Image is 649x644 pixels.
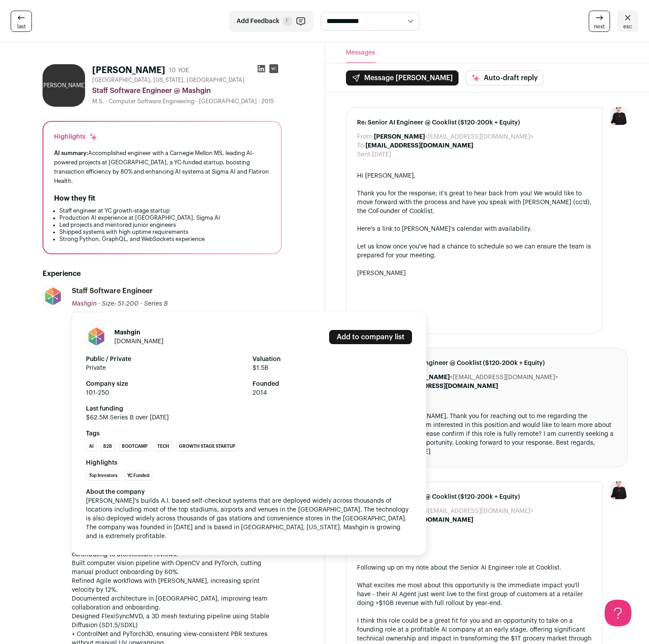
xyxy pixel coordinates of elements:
span: esc [623,23,632,30]
h1: Mashgin [114,328,163,337]
span: 101-250 [86,388,245,397]
button: Add Feedback F [229,11,314,32]
div: Staff Software Engineer [72,286,153,296]
span: · Size: 51-200 [98,301,139,307]
li: Bootcamp [119,442,151,451]
li: B2B [100,442,115,451]
div: Let us know once you've had a chance to schedule so we can ensure the team is prepared for your m... [357,242,592,260]
li: Top Investors [86,471,120,481]
span: Re: Senior AI Engineer @ Cooklist ($120-200k + Equity) [382,359,617,368]
a: Add to company list [329,330,412,344]
span: next [594,23,605,30]
span: Re: Senior AI Engineer @ Cooklist ($120-200k + Equity) [357,493,592,501]
li: AI [86,442,97,451]
div: [PERSON_NAME] [43,64,85,107]
b: [EMAIL_ADDRESS][DOMAIN_NAME] [365,143,473,149]
h2: Experience [43,268,282,279]
div: Hi [PERSON_NAME], [357,546,592,555]
div: What excites me most about this opportunity is the immediate impact you'll have - their AI Agent ... [357,581,592,608]
span: Series B [144,301,168,307]
h2: How they fit [54,193,95,204]
li: Tech [154,442,172,451]
div: [PERSON_NAME] [357,269,592,278]
div: About the company [86,488,412,497]
a: [DOMAIN_NAME] [114,338,163,345]
a: esc [617,11,638,32]
li: Staff engineer at YC growth-stage startup [59,207,270,214]
dd: <[EMAIL_ADDRESS][DOMAIN_NAME]> [374,132,533,141]
div: 10 YOE [169,66,189,75]
dd: <[EMAIL_ADDRESS][DOMAIN_NAME]> [374,507,533,516]
span: AI summary: [54,150,88,156]
img: d8c4ce961729efc2ba3e30b57fa0acbf476f25187e11718e92994b8019e848ee.jpg [43,287,63,306]
li: Shipped systems with high uptime requirements [59,229,270,236]
strong: Last funding [86,404,412,413]
strong: Public / Private [86,355,245,364]
a: next [589,11,610,32]
a: last [11,11,32,32]
button: Message [PERSON_NAME] [346,70,459,85]
span: $1.5B [253,364,412,372]
div: Dear [PERSON_NAME], Thank you for reaching out to me regarding the opportunity. I am interested i... [382,412,617,456]
div: Highlights [54,132,98,141]
span: $62.5M Series B over [DATE] [86,413,412,422]
h1: [PERSON_NAME] [92,64,165,77]
dt: To: [357,141,365,150]
div: Thank you for the response; it’s great to hear back from you! We would like to move forward with ... [357,189,592,216]
span: 2014 [253,388,412,397]
span: Re: Senior AI Engineer @ Cooklist ($120-200k + Equity) [357,118,592,127]
span: F [283,17,292,26]
li: YC Funded [124,471,152,481]
li: Strong Python, GraphQL, and WebSockets experience [59,236,270,243]
b: [EMAIL_ADDRESS][DOMAIN_NAME] [390,383,498,389]
div: Hi [PERSON_NAME], [357,171,592,180]
button: Auto-draft reply [466,70,544,85]
div: M.S. - Computer Software Engineering - [GEOGRAPHIC_DATA] - 2015 [92,98,282,105]
img: 9240684-medium_jpg [610,107,628,125]
a: Here's a link to [PERSON_NAME]'s calendar with availability. [357,226,532,232]
img: d8c4ce961729efc2ba3e30b57fa0acbf476f25187e11718e92994b8019e848ee.jpg [86,327,107,347]
dd: [DATE] [372,150,391,159]
li: Production AI experience at [GEOGRAPHIC_DATA], Sigma AI [59,214,270,221]
dt: From: [357,132,374,141]
dt: Sent: [357,150,372,159]
iframe: Help Scout Beacon - Open [605,600,631,626]
div: Accomplished engineer with a Carnegie Mellon MS, leading AI-powered projects at [GEOGRAPHIC_DATA]... [54,148,270,186]
strong: Highlights [86,458,412,467]
span: · [140,299,142,308]
strong: Tags [86,429,412,438]
strong: Company size [86,380,245,388]
li: Growth Stage Startup [176,442,238,451]
span: Mashgin [72,301,97,307]
span: last [17,23,26,30]
div: Following up on my note about the Senior AI Engineer role at Cooklist. [357,563,592,572]
b: [PERSON_NAME] [374,134,425,140]
span: Add Feedback [237,17,280,26]
strong: Valuation [253,355,412,364]
li: Led projects and mentored junior engineers [59,221,270,229]
div: Staff Software Engineer @ Mashgin [92,85,282,96]
span: [GEOGRAPHIC_DATA], [US_STATE], [GEOGRAPHIC_DATA] [92,77,245,84]
img: 9240684-medium_jpg [610,481,628,499]
dd: <[EMAIL_ADDRESS][DOMAIN_NAME]> [399,373,558,382]
strong: Founded [253,380,412,388]
button: Messages [346,43,375,63]
span: Private [86,364,245,372]
span: [PERSON_NAME]'s builds A.I. based self-checkout systems that are deployed widely across thousands... [86,498,410,539]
